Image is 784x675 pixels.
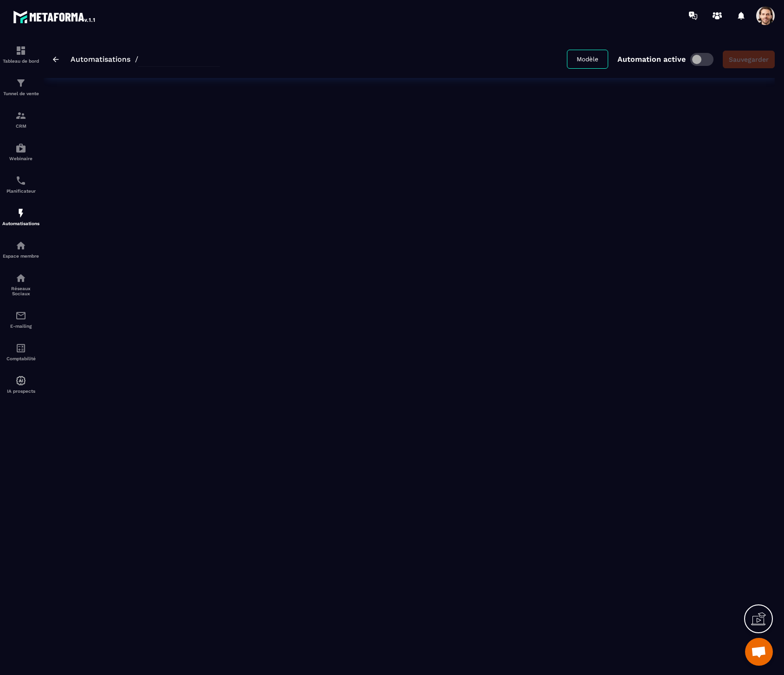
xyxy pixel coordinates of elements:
[71,55,130,64] a: Automatisations
[2,253,39,259] p: Espace membre
[15,78,26,89] img: formation
[15,110,26,121] img: formation
[2,266,39,303] a: social-networksocial-networkRéseaux Sociaux
[2,221,39,226] p: Automatisations
[2,303,39,336] a: emailemailE-mailing
[567,50,608,69] button: Modèle
[15,175,26,186] img: scheduler
[13,8,96,25] img: logo
[15,310,26,321] img: email
[2,201,39,233] a: automationsautomationsAutomatisations
[2,233,39,266] a: automationsautomationsEspace membre
[2,188,39,194] p: Planificateur
[2,38,39,71] a: formationformationTableau de bord
[2,356,39,361] p: Comptabilité
[15,208,26,219] img: automations
[15,45,26,56] img: formation
[617,55,686,64] p: Automation active
[745,638,773,666] a: Open chat
[53,57,59,62] img: arrow
[2,71,39,103] a: formationformationTunnel de vente
[15,273,26,284] img: social-network
[2,168,39,201] a: schedulerschedulerPlanificateur
[15,240,26,251] img: automations
[15,143,26,154] img: automations
[2,156,39,161] p: Webinaire
[2,324,39,329] p: E-mailing
[2,103,39,136] a: formationformationCRM
[135,55,138,64] span: /
[2,336,39,368] a: accountantaccountantComptabilité
[2,58,39,64] p: Tableau de bord
[2,389,39,394] p: IA prospects
[2,123,39,129] p: CRM
[15,343,26,354] img: accountant
[2,286,39,296] p: Réseaux Sociaux
[15,375,26,386] img: automations
[2,136,39,168] a: automationsautomationsWebinaire
[2,91,39,96] p: Tunnel de vente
